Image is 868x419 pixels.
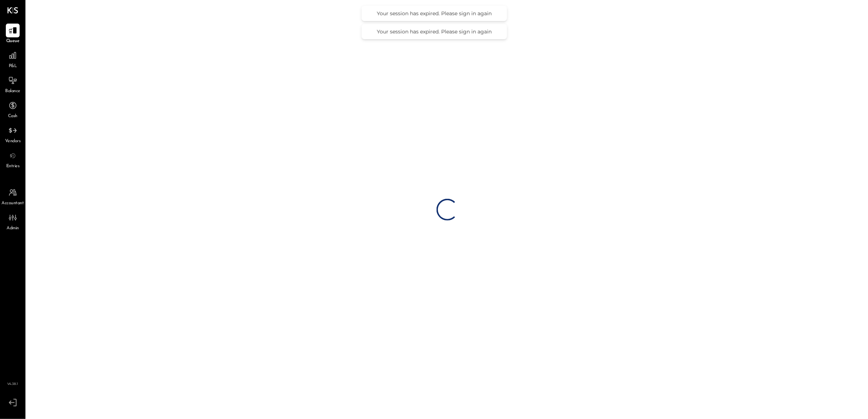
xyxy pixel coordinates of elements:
[0,149,25,170] a: Entries
[6,163,20,170] span: Entries
[9,63,17,70] span: P&L
[0,186,25,207] a: Accountant
[5,88,20,95] span: Balance
[6,38,20,45] span: Queue
[369,28,500,35] div: Your session has expired. Please sign in again
[0,49,25,70] a: P&L
[369,10,500,17] div: Your session has expired. Please sign in again
[0,74,25,95] a: Balance
[0,124,25,145] a: Vendors
[0,211,25,232] a: Admin
[0,24,25,45] a: Queue
[0,99,25,120] a: Cash
[7,225,19,232] span: Admin
[2,200,24,207] span: Accountant
[5,138,21,145] span: Vendors
[8,113,17,120] span: Cash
